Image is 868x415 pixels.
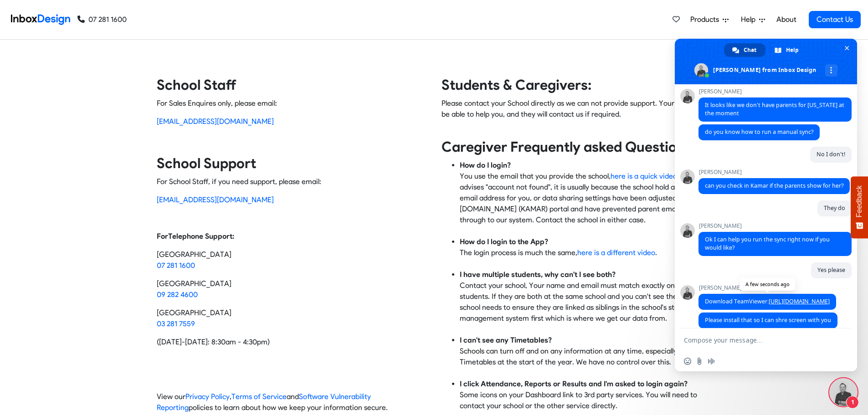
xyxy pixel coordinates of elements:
[168,232,234,241] strong: Telephone Support:
[157,337,427,348] p: ([DATE]-[DATE]: 8:30am - 4:30pm)
[460,270,616,279] strong: I have multiple students, why can't I see both?
[611,172,677,180] a: here is a quick video
[724,43,765,57] div: Chat
[577,248,655,257] a: here is a different video
[744,43,756,57] span: Chat
[460,336,552,344] strong: I can't see any Timetables?
[157,77,236,93] strong: School Staff
[705,101,844,117] span: It looks like we don't have parents for [US_STATE] at the moment
[705,297,830,305] span: Download TeamViewer:
[705,316,831,324] span: Please install that so I can shre screen with you
[157,232,168,241] strong: For
[157,249,427,271] p: [GEOGRAPHIC_DATA]
[77,14,127,25] a: 07 281 1600
[157,391,427,413] p: View our , and policies to learn about how we keep your information secure.
[851,176,868,238] button: Feedback - Show survey
[817,150,845,158] span: No I don't!
[157,155,256,172] strong: School Support
[157,176,427,187] p: For School Staff, if you need support, please email:
[460,379,688,388] strong: I click Attendance, Reports or Results and I'm asked to login again?
[157,319,195,328] a: 03 281 7559
[699,88,852,95] span: [PERSON_NAME]
[157,117,274,126] a: [EMAIL_ADDRESS][DOMAIN_NAME]
[157,290,198,299] a: 09 282 4600
[157,195,274,204] a: [EMAIL_ADDRESS][DOMAIN_NAME]
[696,358,703,365] span: Send a file
[705,182,843,190] span: can you check in Kamar if the parents show for her?
[460,335,712,379] li: Schools can turn off and on any information at any time, especially Timetables at the start of th...
[705,236,830,251] span: Ok I can help you run the sync right now if you would like?
[460,379,712,411] li: Some icons on your Dashboard link to 3rd party services. You will need to contact your school or ...
[460,237,548,246] strong: How do I login to the App?
[830,379,857,406] div: Close chat
[846,396,859,409] span: 1
[842,43,852,53] span: Close chat
[741,14,759,25] span: Help
[684,358,691,365] span: Insert an emoji
[699,223,852,229] span: [PERSON_NAME]
[708,358,715,365] span: Audio message
[460,160,712,236] li: You use the email that you provide the school, . If it advises "account not found", it is usually...
[185,392,230,401] a: Privacy Policy
[774,10,799,29] a: About
[825,64,837,77] div: More channels
[231,392,287,401] a: Terms of Service
[855,185,863,217] span: Feedback
[442,98,712,131] p: Please contact your School directly as we can not provide support. Your school will be able to he...
[737,10,769,29] a: Help
[786,43,799,57] span: Help
[442,138,695,155] strong: Caregiver Frequently asked Questions:
[699,285,836,291] span: [PERSON_NAME]
[442,77,591,93] strong: Students & Caregivers:
[460,269,712,335] li: Contact your school, Your name and email must match exactly on all students. If they are both at ...
[690,14,723,25] span: Products
[157,261,195,270] a: 07 281 1600
[769,297,830,305] a: [URL][DOMAIN_NAME]
[460,161,511,169] strong: How do I login?
[705,128,813,136] span: do you know how to run a manual sync?
[684,336,828,344] textarea: Compose your message...
[809,11,861,28] a: Contact Us
[766,43,808,57] div: Help
[460,236,712,269] li: The login process is much the same, .
[699,169,850,175] span: [PERSON_NAME]
[157,98,427,109] p: For Sales Enquires only, please email:
[817,266,845,274] span: Yes please
[157,278,427,300] p: [GEOGRAPHIC_DATA]
[687,10,732,29] a: Products
[824,204,845,212] span: They do
[157,307,427,329] p: [GEOGRAPHIC_DATA]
